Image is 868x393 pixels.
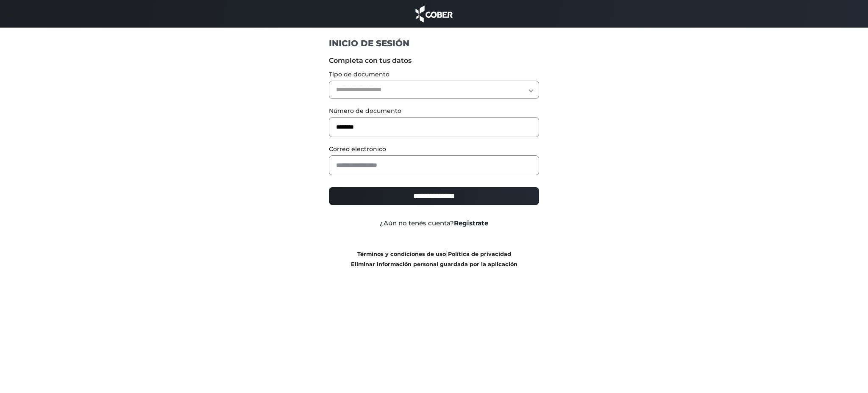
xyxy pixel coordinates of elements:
h1: INICIO DE SESIÓN [329,38,540,49]
label: Completa con tus datos [329,56,540,66]
label: Correo electrónico [329,145,540,154]
a: Términos y condiciones de uso [357,251,446,257]
div: ¿Aún no tenés cuenta? [323,219,546,228]
a: Política de privacidad [448,251,511,257]
a: Eliminar información personal guardada por la aplicación [351,261,517,267]
img: cober_marca.png [413,4,455,23]
div: | [323,249,546,269]
label: Número de documento [329,107,540,115]
label: Tipo de documento [329,70,540,79]
a: Registrate [454,219,488,227]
